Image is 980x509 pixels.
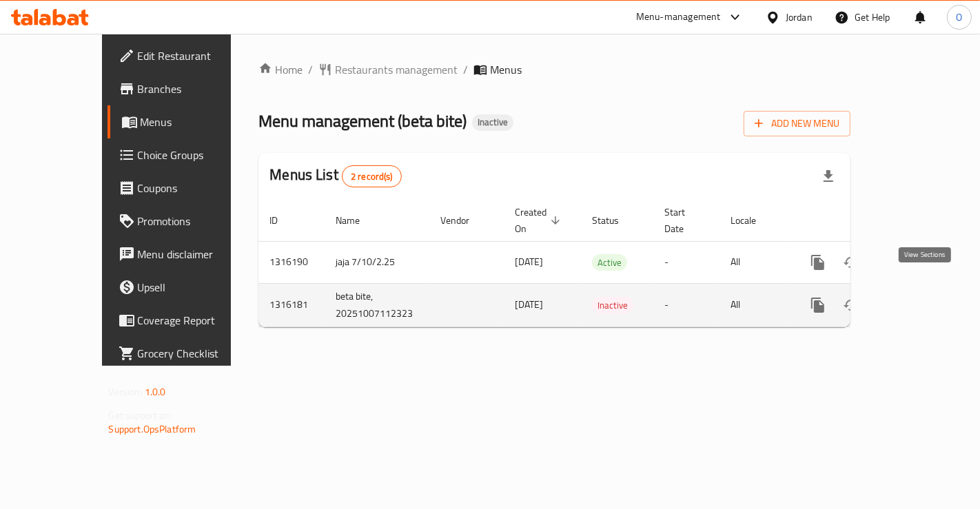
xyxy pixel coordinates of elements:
td: 1316190 [258,241,325,283]
span: Upsell [138,279,254,295]
td: All [719,283,790,326]
a: Coverage Report [108,304,265,337]
span: Promotions [138,213,254,229]
span: [DATE] [515,295,543,313]
span: Menu management ( beta bite ) [258,105,467,136]
a: Restaurants management [318,61,458,78]
span: Menus [141,114,254,130]
nav: breadcrumb [258,61,850,78]
span: Menus [490,61,522,78]
span: O [956,10,962,25]
a: Coupons [108,172,265,205]
span: 1.0.0 [145,383,166,401]
span: Grocery Checklist [138,345,254,362]
a: Grocery Checklist [108,337,265,370]
a: Edit Restaurant [108,39,265,72]
span: Branches [138,81,254,97]
span: ID [269,212,296,229]
a: Menus [108,105,265,138]
span: Add New Menu [755,115,839,132]
button: Add New Menu [744,111,850,136]
span: Restaurants management [335,61,458,78]
span: Menu disclaimer [138,246,254,262]
td: jaja 7/10/2.25 [325,241,429,283]
span: Start Date [664,204,703,237]
span: Active [592,255,627,271]
li: / [308,61,313,78]
span: Coupons [138,180,254,196]
button: more [802,289,835,322]
a: Home [258,61,303,78]
span: Created On [515,204,564,237]
span: Choice Groups [138,147,254,163]
h2: Menus List [269,165,401,187]
td: 1316181 [258,283,325,326]
div: Total records count [342,165,402,187]
span: Version: [109,383,143,401]
a: Branches [108,72,265,105]
span: Coverage Report [138,312,254,329]
span: Get support on: [109,406,172,424]
span: Vendor [440,212,487,229]
td: - [653,241,719,283]
button: more [802,246,835,279]
th: Actions [790,200,945,242]
div: Inactive [592,297,633,313]
a: Promotions [108,205,265,238]
li: / [463,61,468,78]
a: Choice Groups [108,138,265,172]
span: Status [592,212,637,229]
a: Support.OpsPlatform [109,420,196,438]
span: [DATE] [515,253,543,271]
table: enhanced table [258,200,945,327]
td: All [719,241,790,283]
div: Inactive [472,114,513,131]
span: Locale [731,212,774,229]
td: beta bite, 20251007112323 [325,283,429,326]
div: Jordan [786,10,813,25]
a: Menu disclaimer [108,238,265,271]
button: Change Status [835,289,868,322]
div: Menu-management [636,9,721,25]
span: Edit Restaurant [138,48,254,64]
span: 2 record(s) [343,170,401,183]
a: Upsell [108,271,265,304]
span: Name [336,212,378,229]
span: Inactive [592,298,633,313]
td: - [653,283,719,326]
div: Export file [812,160,845,193]
span: Inactive [472,116,513,128]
